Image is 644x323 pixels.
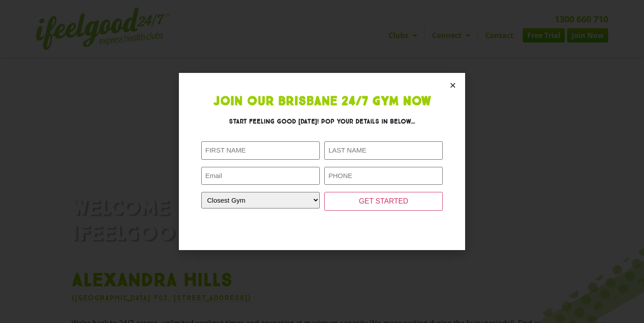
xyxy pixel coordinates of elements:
h3: Start feeling good [DATE]! Pop your details in below... [201,117,443,126]
a: Close [449,82,456,89]
input: FIRST NAME [201,141,320,160]
input: PHONE [324,167,443,185]
input: Email [201,167,320,185]
input: GET STARTED [324,192,443,211]
input: LAST NAME [324,141,443,160]
h1: Join Our Brisbane 24/7 Gym Now [201,95,443,108]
